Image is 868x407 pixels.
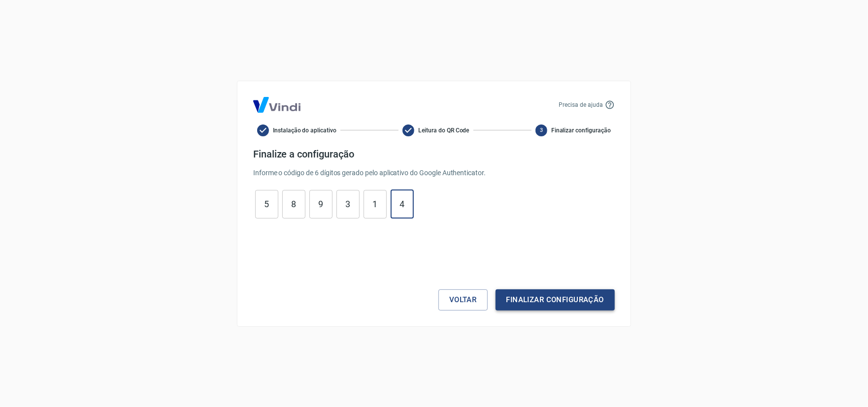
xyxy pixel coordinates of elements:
[559,100,603,109] p: Precisa de ajuda
[253,97,300,113] img: Logo Vind
[551,126,611,135] span: Finalizar configuração
[496,289,615,310] button: Finalizar configuração
[253,168,615,178] p: Informe o código de 6 dígitos gerado pelo aplicativo do Google Authenticator.
[273,126,336,135] span: Instalação do aplicativo
[540,127,543,133] text: 3
[438,289,488,310] button: Voltar
[253,148,615,160] h4: Finalize a configuração
[418,126,469,135] span: Leitura do QR Code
